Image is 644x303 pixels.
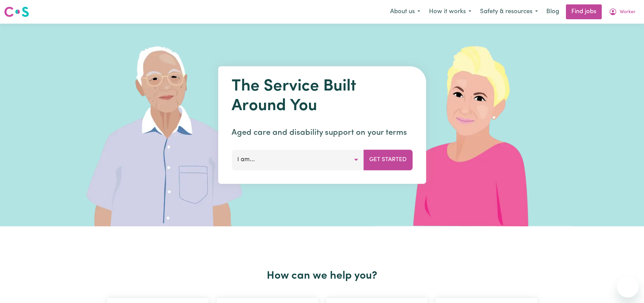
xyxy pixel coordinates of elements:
[386,5,425,19] button: About us
[425,5,476,19] button: How it works
[617,276,639,298] iframe: Button to launch messaging window
[604,5,640,19] button: My Account
[4,4,29,20] a: Careseekers logo
[4,6,29,18] img: Careseekers logo
[542,4,563,19] a: Blog
[620,8,636,16] span: Worker
[363,150,412,170] button: Get Started
[232,150,364,170] button: I am...
[476,5,542,19] button: Safety & resources
[103,270,541,282] h2: How can we help you?
[232,77,412,116] h1: The Service Built Around You
[566,4,602,19] a: Find jobs
[232,127,412,139] p: Aged care and disability support on your terms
